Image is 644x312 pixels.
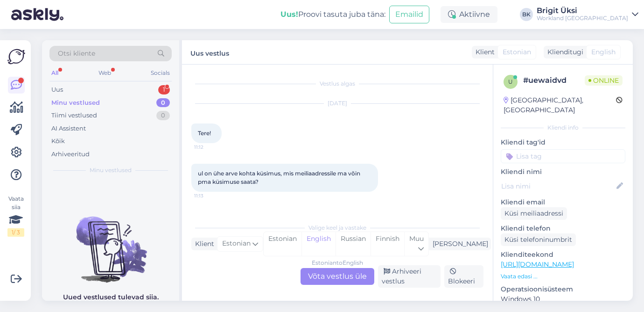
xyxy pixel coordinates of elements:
[501,233,576,246] div: Küsi telefoninumbrit
[537,7,638,22] a: Brigit ÜksiWorkland [GEOGRAPHIC_DATA]
[504,95,616,115] div: [GEOGRAPHIC_DATA], [GEOGRAPHIC_DATA]
[508,78,513,85] span: u
[51,124,86,133] div: AI Assistent
[301,268,374,285] div: Võta vestlus üle
[280,10,298,19] b: Uus!
[378,265,441,288] div: Arhiveeri vestlus
[51,150,90,159] div: Arhiveeritud
[501,181,615,191] input: Lisa nimi
[501,272,625,281] p: Vaata edasi ...
[444,265,483,288] div: Blokeeri
[585,75,623,86] span: Online
[501,224,625,233] p: Kliendi telefon
[58,49,95,58] span: Otsi kliente
[501,167,625,177] p: Kliendi nimi
[503,47,531,57] span: Estonian
[190,46,229,58] label: Uus vestlus
[336,232,371,256] div: Russian
[51,98,100,108] div: Minu vestlused
[501,197,625,207] p: Kliendi email
[7,195,24,237] div: Vaata siia
[51,85,63,94] div: Uus
[198,130,211,137] span: Tere!
[63,292,159,302] p: Uued vestlused tulevad siia.
[520,8,533,21] div: BK
[194,144,229,151] span: 11:12
[222,239,251,249] span: Estonian
[191,80,483,88] div: Vestlus algas
[409,234,424,243] span: Muu
[156,111,170,120] div: 0
[537,15,628,22] div: Workland [GEOGRAPHIC_DATA]
[441,6,497,23] div: Aktiivne
[429,239,488,249] div: [PERSON_NAME]
[49,67,60,79] div: All
[194,192,229,199] span: 11:13
[501,250,625,260] p: Klienditeekond
[501,260,574,268] a: [URL][DOMAIN_NAME]
[523,75,585,86] div: # uewaidvd
[191,224,483,232] div: Valige keel ja vastake
[591,47,616,57] span: English
[280,9,385,20] div: Proovi tasuta juba täna:
[312,259,363,267] div: Estonian to English
[191,239,214,249] div: Klient
[371,232,404,256] div: Finnish
[472,47,495,57] div: Klient
[301,232,336,256] div: English
[7,228,24,237] div: 1 / 3
[544,47,583,57] div: Klienditugi
[191,99,483,108] div: [DATE]
[198,170,362,185] span: ul on ühe arve kohta küsimus, mis meiliaadressile ma võin pma küsimuse saata?
[389,6,429,23] button: Emailid
[90,166,132,174] span: Minu vestlused
[501,123,625,132] div: Kliendi info
[501,294,625,304] p: Windows 10
[501,284,625,294] p: Operatsioonisüsteem
[51,111,97,120] div: Tiimi vestlused
[501,207,567,220] div: Küsi meiliaadressi
[264,232,301,256] div: Estonian
[7,48,25,65] img: Askly Logo
[97,67,113,79] div: Web
[501,138,625,147] p: Kliendi tag'id
[42,200,179,284] img: No chats
[149,67,172,79] div: Socials
[537,7,628,15] div: Brigit Üksi
[501,149,625,163] input: Lisa tag
[158,85,170,94] div: 1
[156,98,170,108] div: 0
[51,137,65,146] div: Kõik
